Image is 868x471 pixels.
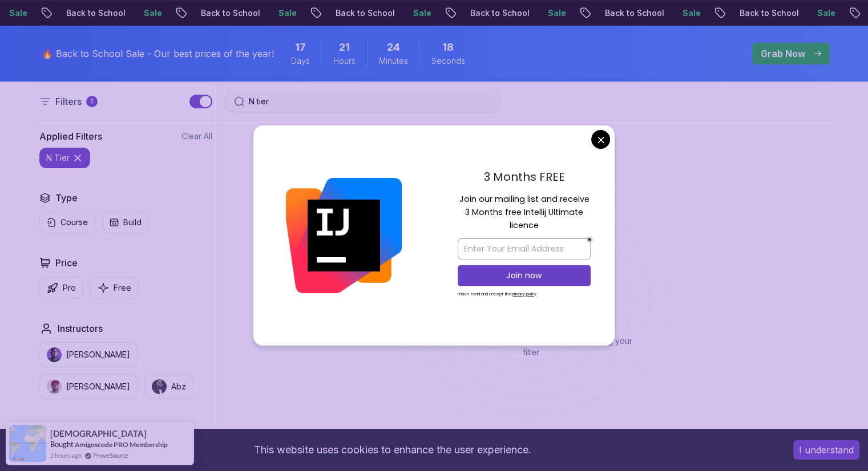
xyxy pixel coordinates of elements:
span: Bought [50,440,74,449]
span: 21 Hours [339,39,350,55]
a: ProveSource [93,450,128,460]
p: Sale [808,7,845,19]
img: provesource social proof notification image [9,425,46,462]
p: 🔥 Back to School Sale - Our best prices of the year! [42,47,274,60]
span: 2 hours ago [50,450,82,460]
p: Back to School [461,7,539,19]
span: Days [291,55,310,67]
p: Back to School [57,7,135,19]
p: Build [123,217,142,228]
button: Course [39,212,95,233]
span: 24 Minutes [387,39,400,55]
button: Free [90,277,139,299]
input: Search Java, React, Spring boot ... [249,96,493,107]
h2: Price [55,256,78,270]
h2: Type [55,191,78,205]
p: Back to School [596,7,673,19]
button: Clear All [181,131,212,142]
span: Minutes [379,55,408,67]
h2: Instructors [58,322,103,335]
p: Sale [673,7,710,19]
p: Filters [55,95,82,108]
p: [PERSON_NAME] [66,381,130,392]
span: 17 Days [295,39,306,55]
p: Back to School [730,7,808,19]
p: Oops! It seems like there are no results matching your filter [426,335,637,358]
p: Pro [63,282,76,294]
img: instructor img [47,379,62,394]
span: [DEMOGRAPHIC_DATA] [50,429,147,438]
span: Hours [333,55,356,67]
img: instructor img [152,379,167,394]
img: instructor img [47,347,62,362]
p: Grab Now [761,47,805,60]
p: Back to School [326,7,404,19]
div: This website uses cookies to enhance the user experience. [9,437,776,462]
button: instructor img[PERSON_NAME] [39,374,138,399]
span: 18 Seconds [442,39,454,55]
p: Sale [539,7,575,19]
span: Seconds [431,55,465,67]
p: Sale [269,7,306,19]
p: 1 [90,97,93,106]
a: Amigoscode PRO Membership [75,440,168,449]
p: Course [60,217,88,228]
button: instructor imgAbz [144,374,193,399]
p: Sale [135,7,171,19]
p: [PERSON_NAME] [66,349,130,360]
p: Back to School [192,7,269,19]
button: Accept cookies [793,440,859,460]
p: Free [114,282,131,294]
button: N tier [39,148,90,168]
button: instructor img[PERSON_NAME] [39,342,138,367]
button: Build [102,212,149,233]
p: N tier [46,152,70,164]
h2: Applied Filters [39,129,102,143]
p: Abz [171,381,186,392]
button: Pro [39,277,83,299]
p: Sale [404,7,441,19]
